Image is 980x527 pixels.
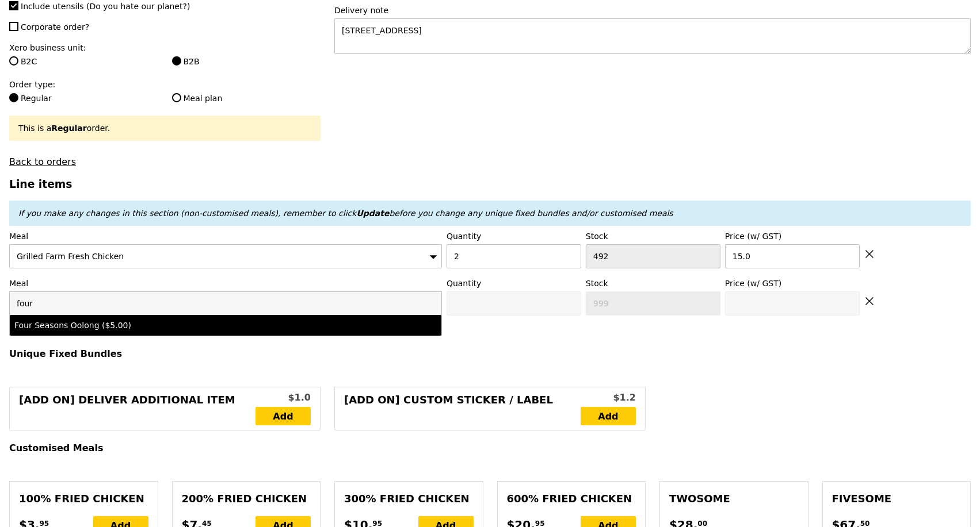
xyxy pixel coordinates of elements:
label: Meal [9,278,442,289]
b: Regular [51,124,86,133]
label: Meal plan [172,93,321,104]
label: Xero business unit: [9,42,321,53]
input: Regular [9,93,18,102]
label: B2C [9,56,158,67]
a: Back to orders [9,156,76,167]
input: Meal plan [172,93,181,102]
div: Four Seasons Oolong ($5.00) [14,320,331,331]
label: Order type: [9,79,321,90]
label: Price (w/ GST) [725,278,860,289]
div: Twosome [669,491,799,507]
div: $1.2 [581,391,636,405]
div: [Add on] Custom Sticker / Label [344,392,581,425]
em: If you make any changes in this section (non-customised meals), remember to click before you chan... [18,209,673,218]
span: Corporate order? [21,22,89,32]
label: Stock [586,230,720,242]
label: Quantity [447,230,581,242]
div: 100% Fried Chicken [19,491,148,507]
label: Quantity [447,278,581,289]
b: Update [356,209,389,218]
a: Add [256,407,311,425]
div: [Add on] Deliver Additional Item [19,392,256,425]
label: Meal [9,230,442,242]
div: $1.0 [256,391,311,405]
label: Stock [586,278,720,289]
div: Fivesome [832,491,962,507]
input: Include utensils (Do you hate our planet?) [9,1,18,10]
label: B2B [172,56,321,67]
label: Delivery note [334,5,971,16]
label: Regular [9,93,158,104]
input: Corporate order? [9,22,18,31]
h3: Line items [9,178,971,190]
h4: Customised Meals [9,443,971,453]
label: Price (w/ GST) [725,230,860,242]
div: 600% Fried Chicken [507,491,636,507]
a: Add [581,407,636,425]
div: This is a order. [18,122,311,134]
input: B2C [9,56,18,66]
div: 300% Fried Chicken [344,491,474,507]
input: B2B [172,56,181,66]
span: Include utensils (Do you hate our planet?) [21,2,190,11]
h4: Unique Fixed Bundles [9,348,971,359]
span: Grilled Farm Fresh Chicken [17,252,124,261]
div: 200% Fried Chicken [182,491,311,507]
